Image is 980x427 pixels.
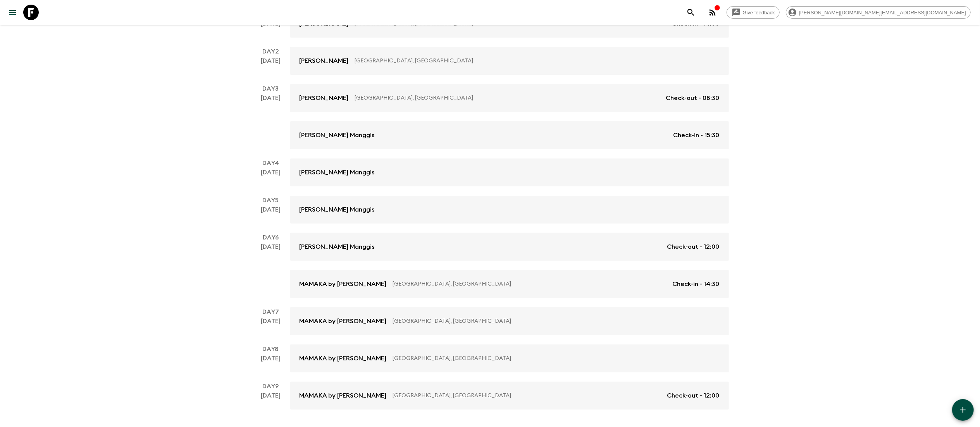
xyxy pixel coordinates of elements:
[673,131,720,140] p: Check-in - 15:30
[300,391,387,400] p: MAMAKA by [PERSON_NAME]
[290,158,729,186] a: [PERSON_NAME] Manggis
[393,392,661,399] p: [GEOGRAPHIC_DATA], [GEOGRAPHIC_DATA]
[667,242,720,251] p: Check-out - 12:00
[251,382,290,391] p: Day 9
[300,279,387,289] p: MAMAKA by [PERSON_NAME]
[290,382,729,410] a: MAMAKA by [PERSON_NAME][GEOGRAPHIC_DATA], [GEOGRAPHIC_DATA]Check-out - 12:00
[673,279,720,289] p: Check-in - 14:30
[355,94,660,102] p: [GEOGRAPHIC_DATA], [GEOGRAPHIC_DATA]
[261,93,281,149] div: [DATE]
[300,93,349,103] p: [PERSON_NAME]
[393,355,713,362] p: [GEOGRAPHIC_DATA], [GEOGRAPHIC_DATA]
[355,57,713,65] p: [GEOGRAPHIC_DATA], [GEOGRAPHIC_DATA]
[261,317,281,335] div: [DATE]
[300,56,349,65] p: [PERSON_NAME]
[300,354,387,363] p: MAMAKA by [PERSON_NAME]
[5,5,20,20] button: menu
[251,158,290,168] p: Day 4
[261,168,281,186] div: [DATE]
[261,56,281,75] div: [DATE]
[393,280,667,288] p: [GEOGRAPHIC_DATA], [GEOGRAPHIC_DATA]
[261,354,281,372] div: [DATE]
[300,317,387,326] p: MAMAKA by [PERSON_NAME]
[261,242,281,298] div: [DATE]
[290,196,729,224] a: [PERSON_NAME] Manggis
[251,307,290,317] p: Day 7
[251,196,290,205] p: Day 5
[795,10,970,15] span: [PERSON_NAME][DOMAIN_NAME][EMAIL_ADDRESS][DOMAIN_NAME]
[261,19,281,38] div: [DATE]
[739,10,779,15] span: Give feedback
[290,307,729,335] a: MAMAKA by [PERSON_NAME][GEOGRAPHIC_DATA], [GEOGRAPHIC_DATA]
[786,6,971,19] div: [PERSON_NAME][DOMAIN_NAME][EMAIL_ADDRESS][DOMAIN_NAME]
[300,205,375,214] p: [PERSON_NAME] Manggis
[251,344,290,354] p: Day 8
[666,93,720,103] p: Check-out - 08:30
[290,270,729,298] a: MAMAKA by [PERSON_NAME][GEOGRAPHIC_DATA], [GEOGRAPHIC_DATA]Check-in - 14:30
[300,131,375,140] p: [PERSON_NAME] Manggis
[393,317,713,325] p: [GEOGRAPHIC_DATA], [GEOGRAPHIC_DATA]
[290,47,729,75] a: [PERSON_NAME][GEOGRAPHIC_DATA], [GEOGRAPHIC_DATA]
[261,391,281,410] div: [DATE]
[667,391,720,400] p: Check-out - 12:00
[290,121,729,149] a: [PERSON_NAME] ManggisCheck-in - 15:30
[727,6,780,19] a: Give feedback
[251,47,290,56] p: Day 2
[300,168,375,177] p: [PERSON_NAME] Manggis
[300,242,375,251] p: [PERSON_NAME] Manggis
[290,84,729,112] a: [PERSON_NAME][GEOGRAPHIC_DATA], [GEOGRAPHIC_DATA]Check-out - 08:30
[251,84,290,93] p: Day 3
[683,5,699,20] button: search adventures
[290,344,729,372] a: MAMAKA by [PERSON_NAME][GEOGRAPHIC_DATA], [GEOGRAPHIC_DATA]
[261,205,281,224] div: [DATE]
[251,233,290,242] p: Day 6
[290,233,729,261] a: [PERSON_NAME] ManggisCheck-out - 12:00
